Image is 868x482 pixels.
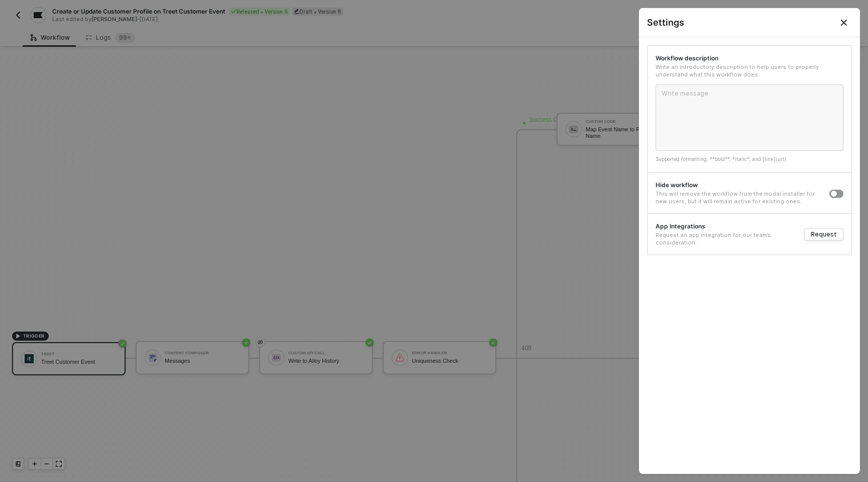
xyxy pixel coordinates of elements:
div: This will remove the workflow from the modal installer for new users, but it will remain active f... [656,190,821,205]
div: Request an app integration for our team’s consideration. [656,231,796,247]
div: App Integrations [656,222,796,230]
div: Workflow description [656,54,843,62]
div: Write an introductory description to help users to properly understand what this workflow does. [656,63,843,78]
div: Settings [647,16,852,29]
div: Request [811,230,837,238]
button: Request [804,228,843,240]
div: Hide workflow [656,181,821,189]
button: Close [828,8,860,37]
span: Supported formatting: **bold**, *italic*, and [link](url). [656,156,788,162]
